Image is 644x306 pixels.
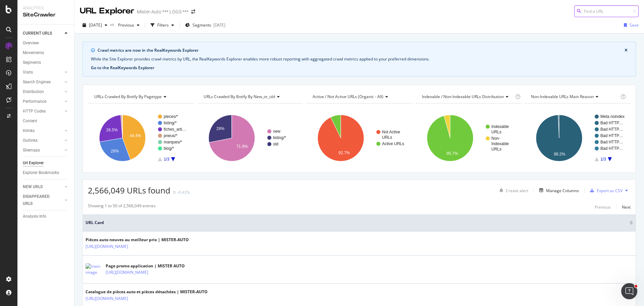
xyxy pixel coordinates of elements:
[86,263,102,275] img: main image
[191,9,195,14] div: arrow-right-arrow-left
[23,30,52,37] div: CURRENT URLS
[98,47,625,53] div: Crawl metrics are now in the RealKeywords Explorer
[202,91,297,102] h4: URLs Crawled By Botify By new_or_old
[86,220,628,226] span: URL Card
[164,127,186,132] text: fiches_arti…
[491,147,501,151] text: URLs
[382,130,400,134] text: Not Active
[531,94,594,99] span: Non-Indexable URLs Main Reason
[23,59,41,66] div: Segments
[23,160,69,167] a: Url Explorer
[23,49,44,56] div: Movements
[623,46,629,55] button: close banner
[23,79,51,86] div: Search Engines
[23,98,63,105] a: Performance
[94,94,162,99] span: URLs Crawled By Botify By pagetype
[106,269,148,276] a: [URL][DOMAIN_NAME]
[130,133,141,138] text: 44.4%
[91,65,154,71] button: Go to the RealKeywords Explorer
[173,191,176,193] img: Equal
[115,20,142,31] button: Previous
[595,203,611,211] button: Previous
[164,133,177,138] text: pneus/*
[382,135,392,140] text: URLs
[525,109,630,167] svg: A chart.
[23,137,38,144] div: Outlinks
[106,128,118,132] text: 26.5%
[236,144,248,149] text: 71.9%
[506,188,528,193] div: Create alert
[93,91,188,102] h4: URLs Crawled By Botify By pagetype
[23,169,59,176] div: Explorer Bookmarks
[23,127,63,134] a: Inlinks
[491,124,509,129] text: Indexable
[23,69,33,76] div: Visits
[148,20,177,31] button: Filters
[88,185,170,196] span: 2,566,049 URLs found
[600,140,623,144] text: Bad HTTP…
[546,188,579,193] div: Manage Columns
[182,20,228,31] button: Segments[DATE]
[23,193,63,207] a: DISAPPEARED URLS
[86,289,208,295] div: Catalogue de pièces auto et pièces détachées | MISTER-AUTO
[595,204,611,210] div: Previous
[23,79,63,86] a: Search Engines
[273,129,280,134] text: new
[88,109,193,167] svg: A chart.
[23,183,43,190] div: NEW URLS
[537,186,579,194] button: Manage Columns
[23,108,63,115] a: HTTP Codes
[23,88,63,95] a: Distribution
[491,136,500,141] text: Non-
[23,40,69,47] a: Overview
[273,142,278,146] text: old
[164,157,169,162] text: 1/3
[23,183,63,190] a: NEW URLS
[621,20,639,31] button: Save
[600,146,623,151] text: Bad HTTP…
[23,69,63,76] a: Visits
[91,56,628,62] div: While the Site Explorer provides crawl metrics by URL, the RealKeywords Explorer enables more rob...
[587,185,623,196] button: Export as CSV
[86,243,128,250] a: [URL][DOMAIN_NAME]
[216,126,224,131] text: 28%
[23,118,69,125] a: Content
[621,283,637,299] iframe: Intercom live chat
[338,150,350,155] text: 92.7%
[422,94,504,99] span: Indexable / Non-Indexable URLs distribution
[630,22,639,28] div: Save
[622,204,631,210] div: Next
[23,40,39,47] div: Overview
[23,147,63,154] a: Sitemaps
[446,151,458,156] text: 95.7%
[491,130,501,134] text: URLs
[23,30,63,37] a: CURRENT URLS
[164,121,177,125] text: listing/*
[600,114,625,119] text: Meta noindex
[115,22,134,28] span: Previous
[574,5,639,17] input: Find a URL
[497,185,528,196] button: Create alert
[110,21,115,27] span: vs
[306,109,411,167] svg: A chart.
[197,109,302,167] div: A chart.
[23,59,69,66] a: Segments
[213,22,225,28] div: [DATE]
[89,22,102,28] span: 2025 Sep. 25th
[23,213,46,220] div: Analysis Info
[23,88,44,95] div: Distribution
[597,188,623,193] div: Export as CSV
[23,98,46,105] div: Performance
[554,152,566,157] text: 99.2%
[23,193,57,207] div: DISAPPEARED URLS
[23,118,37,125] div: Content
[23,213,69,220] a: Analysis Info
[80,20,110,31] button: [DATE]
[600,121,623,125] text: Bad HTTP…
[80,5,134,17] div: URL Explorer
[491,141,509,146] text: Indexable
[204,94,275,99] span: URLs Crawled By Botify By new_or_old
